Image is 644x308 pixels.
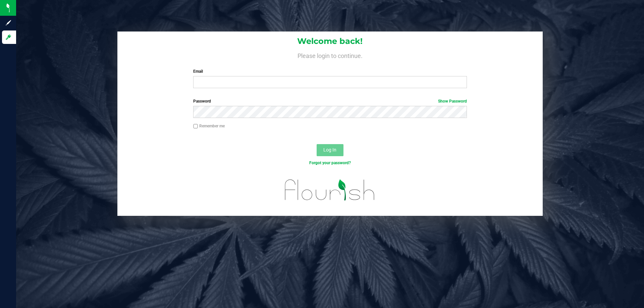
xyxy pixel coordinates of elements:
[193,124,198,129] input: Remember me
[323,147,336,152] span: Log In
[309,161,351,165] a: Forgot your password?
[438,99,467,104] a: Show Password
[5,34,12,41] inline-svg: Log in
[193,123,225,129] label: Remember me
[5,19,12,26] inline-svg: Sign up
[193,99,211,104] span: Password
[317,144,343,156] button: Log In
[193,68,467,74] label: Email
[117,51,543,59] h4: Please login to continue.
[277,173,383,207] img: flourish_logo.svg
[117,37,543,46] h1: Welcome back!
